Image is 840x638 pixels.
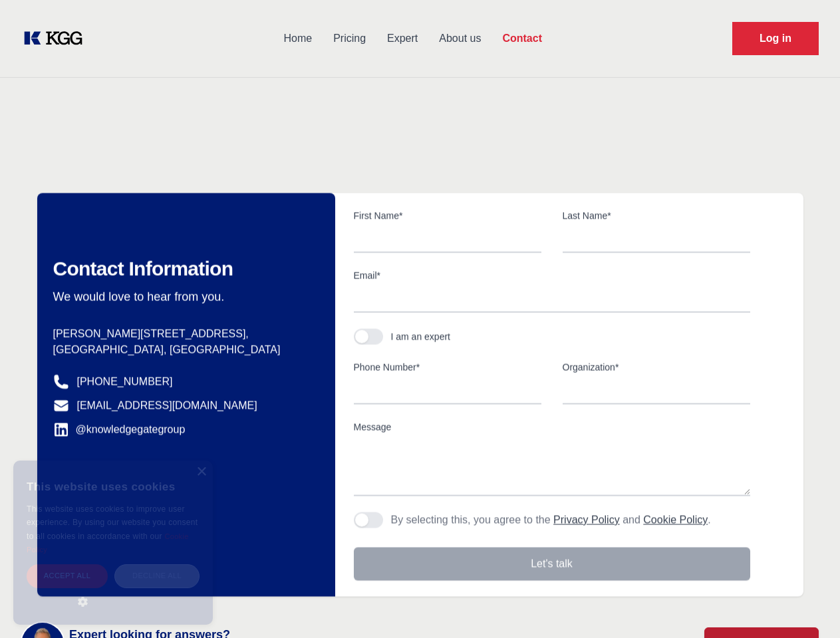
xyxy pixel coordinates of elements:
a: About us [428,21,491,56]
a: Cookie Policy [27,532,189,554]
a: @knowledgegategroup [53,421,186,437]
a: Request Demo [732,22,819,55]
div: Close [196,467,206,477]
iframe: Chat Widget [773,574,840,638]
a: Cookie Policy [643,514,708,525]
p: By selecting this, you agree to the and . [391,512,711,528]
label: Organization* [563,360,750,373]
a: Home [273,21,323,56]
a: [PHONE_NUMBER] [77,373,173,389]
a: Pricing [323,21,376,56]
a: Contact [491,21,553,56]
p: [PERSON_NAME][STREET_ADDRESS], [53,326,314,342]
div: I am an expert [391,330,451,343]
span: This website uses cookies to improve user experience. By using our website you consent to all coo... [27,504,198,541]
p: [GEOGRAPHIC_DATA], [GEOGRAPHIC_DATA] [53,342,314,358]
label: Email* [354,268,750,282]
label: First Name* [354,209,541,222]
button: Let's talk [354,547,750,580]
div: Accept all [27,564,108,587]
p: We would love to hear from you. [53,288,314,304]
a: KOL Knowledge Platform: Talk to Key External Experts (KEE) [21,28,93,49]
label: Last Name* [563,209,750,222]
a: Privacy Policy [553,514,620,525]
a: Expert [376,21,428,56]
label: Message [354,420,750,433]
label: Phone Number* [354,360,541,373]
div: This website uses cookies [27,471,200,502]
div: Decline all [114,564,200,587]
h2: Contact Information [53,257,314,280]
a: [EMAIL_ADDRESS][DOMAIN_NAME] [77,397,257,413]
